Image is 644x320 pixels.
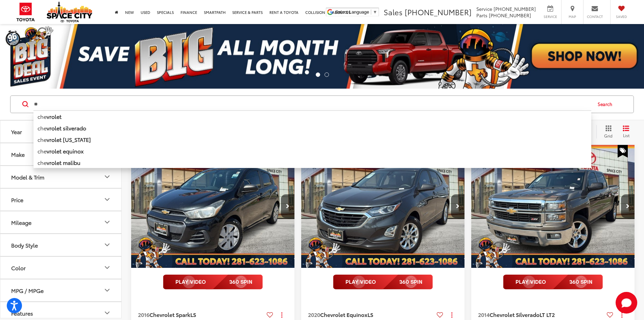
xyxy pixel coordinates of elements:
a: 2014Chevrolet SilveradoLT LT2 [478,311,604,318]
div: Color [11,264,26,271]
svg: Start Chat [616,292,637,314]
button: PricePrice [0,189,122,211]
span: Grid [604,133,613,138]
button: MileageMileage [0,211,122,233]
b: vrolet [US_STATE] [47,135,91,143]
div: Features [103,309,111,317]
a: 2020Chevrolet EquinoxLS [308,311,434,318]
button: Next image [621,194,635,218]
button: Search [591,96,622,113]
span: Chevrolet Spark [149,311,190,318]
a: 2016 Chevrolet Spark LS2016 Chevrolet Spark LS2016 Chevrolet Spark LS2016 Chevrolet Spark LS [131,145,295,268]
div: 2020 Chevrolet Equinox LS 0 [301,145,465,268]
span: List [623,132,629,138]
div: Make [11,151,25,157]
div: Features [11,310,33,316]
b: vrolet [47,112,62,120]
span: Parts [476,12,487,19]
span: Service [476,5,492,12]
span: ▼ [373,9,377,15]
b: vrolet silverado [47,124,86,132]
div: Model & Trim [11,174,44,180]
span: LS [367,311,373,318]
img: full motion video [333,275,433,290]
span: Chevrolet Equinox [320,311,367,318]
b: vrolet malibu [47,158,80,166]
div: Model & Trim [103,173,111,181]
span: Select Language [335,9,369,15]
span: LT LT2 [540,311,555,318]
span: Contact [587,14,603,19]
div: Price [103,195,111,204]
a: 2016Chevrolet SparkLS [138,311,264,318]
li: che [33,145,591,157]
span: Service [543,14,558,19]
span: Special [618,145,628,158]
button: MPG / MPGeMPG / MPGe [0,279,122,301]
span: dropdown dots [451,312,452,318]
div: MPG / MPGe [103,286,111,294]
span: Chevrolet Silverado [490,311,540,318]
b: vrolet equinox [47,147,84,155]
div: Color [103,263,111,272]
span: [PHONE_NUMBER] [489,12,531,19]
li: che [33,122,591,134]
span: 2020 [308,311,320,318]
span: 2014 [478,311,490,318]
div: Body Style [11,242,38,248]
button: Toggle Chat Window [616,292,637,314]
img: 2020 Chevrolet Equinox LS [301,145,465,269]
span: 2016 [138,311,149,318]
img: full motion video [503,275,603,290]
button: ColorColor [0,257,122,279]
div: 2014 Chevrolet Silverado LT LT2 0 [471,145,635,268]
img: 2016 Chevrolet Spark LS [131,145,295,269]
li: che [33,110,591,122]
li: che [33,157,591,168]
span: Map [565,14,580,19]
img: full motion video [163,275,263,290]
button: YearYear [0,121,122,143]
span: dropdown dots [621,312,622,318]
div: Price [11,196,23,203]
div: Mileage [11,219,31,226]
span: [PHONE_NUMBER] [405,6,472,17]
button: Body StyleBody Style [0,234,122,256]
a: 2020 Chevrolet Equinox LS2020 Chevrolet Equinox LS2020 Chevrolet Equinox LS2020 Chevrolet Equinox LS [301,145,465,268]
input: Search by Make, Model, or Keyword [33,96,591,112]
button: Next image [281,194,294,218]
a: 2014 Chevrolet Silverado LT LT22014 Chevrolet Silverado LT LT22014 Chevrolet Silverado LT LT22014... [471,145,635,268]
span: dropdown dots [281,312,282,318]
div: Body Style [103,241,111,249]
button: MakeMake [0,143,122,165]
div: Mileage [103,218,111,226]
li: che [33,134,591,145]
span: LS [190,311,196,318]
div: MPG / MPGe [11,287,44,294]
div: Year [11,128,22,135]
img: Space City Toyota [47,1,92,22]
button: Next image [451,194,464,218]
img: 2014 Chevrolet Silverado LT LT2 [471,145,635,269]
div: 2016 Chevrolet Spark LS 0 [131,145,295,268]
button: Model & TrimModel & Trim [0,166,122,188]
span: Saved [614,14,629,19]
button: List View [618,125,635,138]
button: Grid View [596,125,618,138]
a: Select Language​ [335,9,377,15]
span: [PHONE_NUMBER] [494,5,536,12]
span: Sales [384,6,403,17]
